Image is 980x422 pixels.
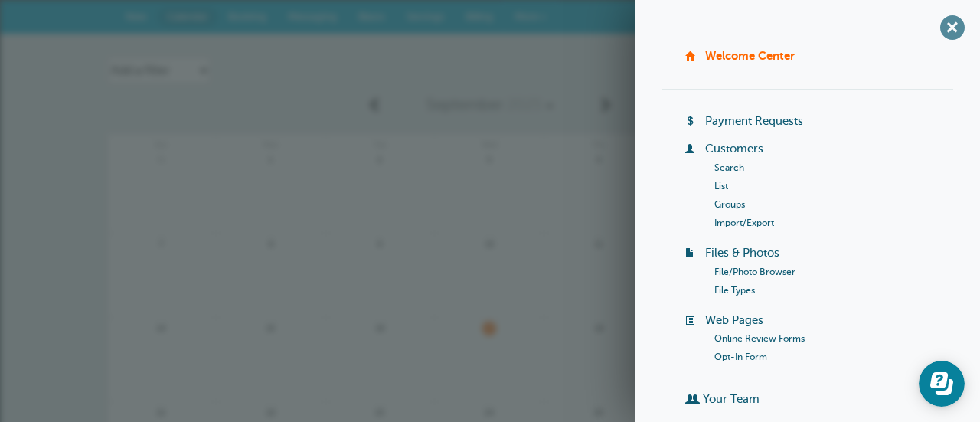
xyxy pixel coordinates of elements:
span: Blasts [358,11,385,22]
a: Your Team [703,393,759,405]
a: File/Photo Browser [714,267,795,277]
span: + [935,10,969,44]
span: September [426,96,503,113]
a: Online Review Forms [714,333,805,344]
span: 22 [264,406,278,417]
iframe: Resource center [919,361,965,407]
span: Booking [228,11,266,22]
span: 18 [592,322,606,333]
span: 31 [155,153,168,165]
span: 16 [373,322,387,333]
span: 14 [155,322,168,333]
span: Thu [544,134,653,149]
span: 23 [373,406,387,417]
a: Welcome Center [705,49,795,62]
span: 4 [592,153,606,165]
a: Customers [705,142,763,155]
a: Web Pages [705,314,763,326]
span: 9 [373,237,387,249]
span: 25 [592,406,606,417]
span: Settings [407,11,444,22]
a: September 2025 [391,88,589,122]
span: Messaging [288,11,337,22]
a: Calendar [158,7,217,27]
span: Billing [465,11,493,22]
span: Sun [107,134,216,149]
a: List [714,181,728,191]
span: More [514,11,538,22]
a: Search [714,162,744,173]
span: Calendar [167,11,208,22]
span: 1 [264,153,278,165]
span: New [126,11,147,22]
span: 3 [482,153,496,165]
span: 7 [155,237,168,249]
span: 8 [264,237,278,249]
a: Import/Export [714,218,774,228]
a: Groups [714,199,745,210]
span: 2 [373,153,387,165]
span: 10 [482,237,496,249]
span: Wed [435,134,544,149]
a: Payment Requests [705,115,803,127]
span: Mon [217,134,325,149]
span: 17 [482,322,496,333]
span: 2025 [507,96,542,113]
span: 11 [592,237,606,249]
a: File Types [714,285,755,296]
span: 24 [482,406,496,417]
a: Files & Photos [705,247,779,259]
span: 15 [264,322,278,333]
span: Tue [326,134,435,149]
span: 21 [155,406,168,417]
a: Opt-In Form [714,352,767,362]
